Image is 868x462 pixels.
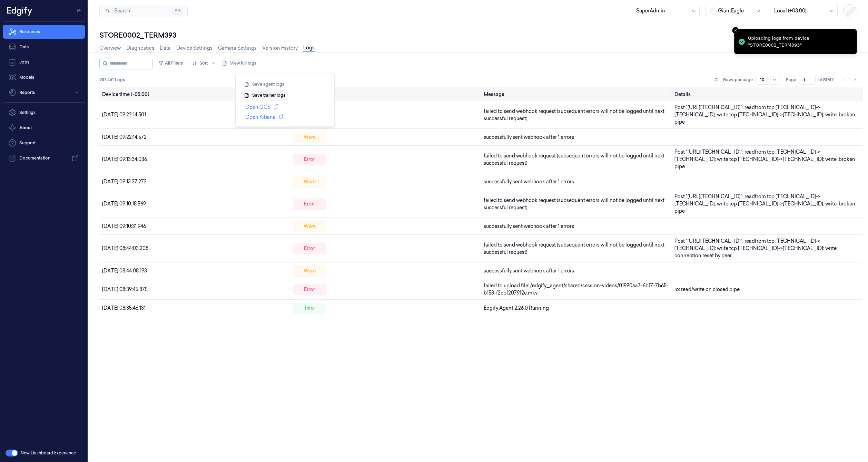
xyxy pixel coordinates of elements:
div: Uploading logs from device "STORE0002_TERM393" [748,35,851,48]
th: Device time (-05:00) [99,87,290,101]
span: [DATE] 09:10:18.569 [102,201,146,207]
a: Data [160,45,171,52]
a: Overview [99,45,121,52]
span: [DATE] 09:13:34.036 [102,156,147,162]
a: Version History [262,45,298,52]
div: error [293,154,326,165]
span: Edgify Agent 2.26.0 Running [484,305,549,311]
div: STORE0002_TERM393 [99,30,862,40]
button: Toggle Navigation [74,5,85,16]
a: Diagnostics [126,45,154,52]
button: Save agent logs [241,79,287,90]
span: Page [786,77,796,83]
a: Models [3,70,85,84]
span: failed to send webhook request (subsequent errors will not be logged until next successful request) [484,153,664,166]
span: successfully sent webhook after 1 errors [484,134,574,140]
button: Search⌘K [99,5,188,17]
span: failed to send webhook request (subsequent errors will not be logged until next successful request) [484,197,664,211]
a: Resources [3,25,85,39]
span: failed to upload file: /edgify_agent/shared/session-videos/01990aa7-6b17-7b65-b153-f2cbf207912c.mkv [484,282,669,296]
div: error [293,199,326,210]
div: info [293,302,326,314]
span: [DATE] 09:22:14.572 [102,134,147,140]
span: io: read/write on closed pipe [674,286,740,292]
span: [DATE] 08:44:03.208 [102,245,148,251]
div: error [293,243,326,254]
span: 937,461 Logs [99,77,125,83]
button: View full logs [222,58,259,69]
div: warn [293,132,326,143]
button: Go to next page [850,75,860,85]
div: warn [293,265,326,276]
button: All Filters [155,58,186,69]
button: Save trainer logs [241,90,288,101]
div: error [293,284,326,295]
a: Jobs [3,55,85,69]
span: successfully sent webhook after 1 errors [484,179,574,185]
a: Documentation [3,151,85,165]
a: Support [3,136,85,150]
span: [DATE] 09:13:37.272 [102,179,147,185]
span: [DATE] 08:39:45.875 [102,286,148,292]
span: Post "[URL][TECHNICAL_ID]": readfrom tcp [TECHNICAL_ID]->[TECHNICAL_ID]: write tcp [TECHNICAL_ID]... [674,238,838,259]
span: [DATE] 08:35:46.131 [102,305,146,311]
span: [DATE] 08:44:08.193 [102,268,147,274]
button: Reports [3,86,85,99]
th: Details [672,87,862,101]
span: successfully sent webhook after 1 errors [484,223,574,229]
a: Data [3,40,85,54]
div: warn [293,221,326,232]
button: Close toast [732,27,739,34]
nav: pagination [839,75,860,85]
a: Open Kibana [245,114,329,121]
span: [DATE] 09:22:14.501 [102,112,146,118]
span: failed to send webhook request (subsequent errors will not be logged until next successful request) [484,242,664,255]
div: warn [293,176,326,187]
span: Post "[URL][TECHNICAL_ID]": readfrom tcp [TECHNICAL_ID]->[TECHNICAL_ID]: write tcp [TECHNICAL_ID]... [674,104,855,125]
p: Rows per page [723,77,753,83]
span: successfully sent webhook after 1 errors [484,268,574,274]
span: [DATE] 09:10:31.946 [102,223,146,229]
span: Post "[URL][TECHNICAL_ID]": readfrom tcp [TECHNICAL_ID]->[TECHNICAL_ID]: write tcp [TECHNICAL_ID]... [674,149,855,170]
th: Log Level [290,87,481,101]
span: of 93747 [818,77,834,83]
a: Device Settings [176,45,213,52]
span: Search [111,7,130,15]
a: Open GCS [245,104,329,111]
a: Camera Settings [218,45,257,52]
button: About [3,121,85,135]
span: failed to send webhook request (subsequent errors will not be logged until next successful request) [484,108,664,122]
th: Message [481,87,672,101]
span: Post "[URL][TECHNICAL_ID]": readfrom tcp [TECHNICAL_ID]->[TECHNICAL_ID]: write tcp [TECHNICAL_ID]... [674,193,855,214]
a: Logs [303,44,315,52]
a: Settings [3,106,85,119]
